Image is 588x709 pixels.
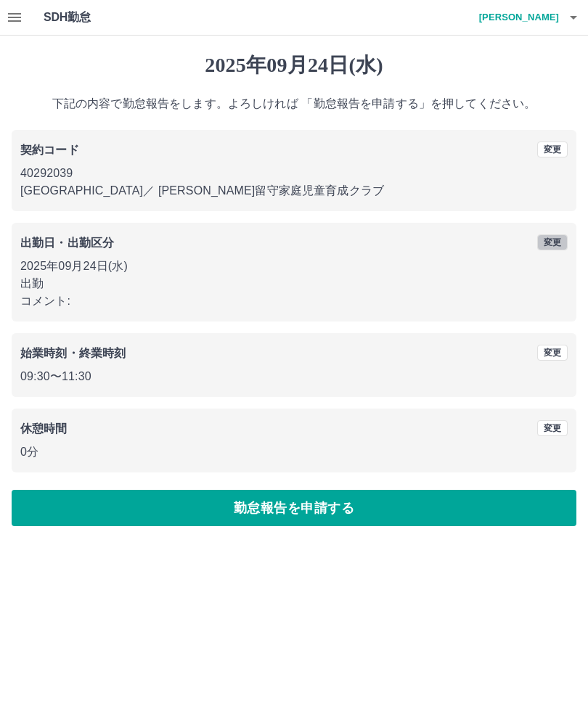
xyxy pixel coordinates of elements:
[12,95,576,112] p: 下記の内容で勤怠報告をします。よろしければ 「勤怠報告を申請する」を押してください。
[20,368,568,385] p: 09:30 〜 11:30
[537,420,568,436] button: 変更
[537,142,568,157] button: 変更
[20,144,79,156] b: 契約コード
[20,165,568,182] p: 40292039
[20,182,568,200] p: [GEOGRAPHIC_DATA] ／ [PERSON_NAME]留守家庭児童育成クラブ
[20,275,568,292] p: 出勤
[537,345,568,361] button: 変更
[20,237,114,249] b: 出勤日・出勤区分
[12,490,576,526] button: 勤怠報告を申請する
[20,422,68,435] b: 休憩時間
[20,292,568,310] p: コメント:
[537,234,568,250] button: 変更
[20,258,568,275] p: 2025年09月24日(水)
[12,53,576,78] h1: 2025年09月24日(水)
[20,443,568,461] p: 0分
[20,347,126,359] b: 始業時刻・終業時刻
